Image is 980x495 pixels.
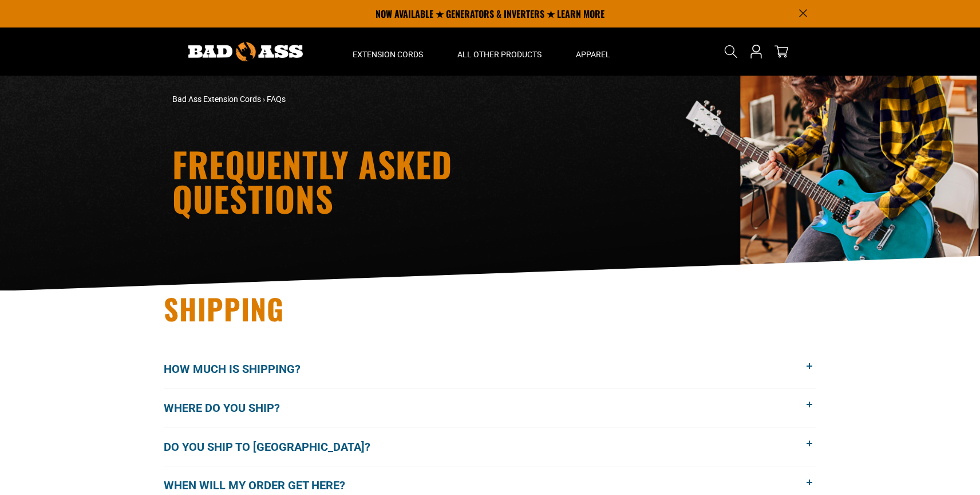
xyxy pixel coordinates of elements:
[457,49,542,60] span: All Other Products
[164,399,297,417] span: Where do you ship?
[172,93,590,105] nav: breadcrumbs
[722,42,740,61] summary: Search
[440,27,559,76] summary: All Other Products
[267,95,286,104] span: FAQs
[164,427,816,466] button: Do you ship to [GEOGRAPHIC_DATA]?
[559,27,627,76] summary: Apparel
[164,350,816,388] button: How much is shipping?
[164,477,362,494] span: When will my order get here?
[576,49,610,60] span: Apparel
[172,95,261,104] a: Bad Ass Extension Cords
[164,388,816,427] button: Where do you ship?
[164,287,284,329] span: Shipping
[263,95,265,104] span: ›
[188,42,303,61] img: Bad Ass Extension Cords
[335,27,440,76] summary: Extension Cords
[164,360,318,378] span: How much is shipping?
[353,49,423,60] span: Extension Cords
[164,438,388,455] span: Do you ship to [GEOGRAPHIC_DATA]?
[172,147,590,215] h1: Frequently Asked Questions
